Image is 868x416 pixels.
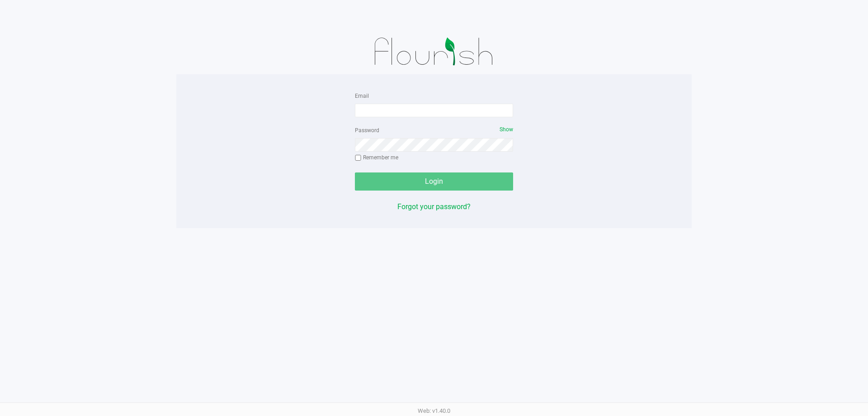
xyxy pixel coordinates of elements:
label: Email [355,92,369,100]
label: Password [355,126,379,134]
input: Remember me [355,155,361,161]
span: Web: v1.40.0 [418,407,450,414]
button: Forgot your password? [397,201,471,212]
label: Remember me [355,153,398,162]
span: Show [500,126,513,133]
